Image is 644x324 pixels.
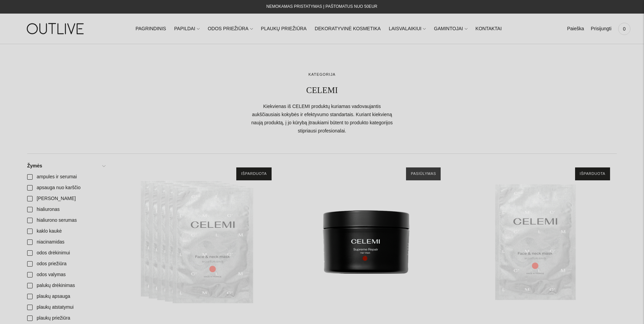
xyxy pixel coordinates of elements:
a: plaukų priežiūra [23,313,109,324]
a: hialiuronas [23,204,109,215]
a: plaukų apsauga [23,291,109,302]
a: Paieška [567,21,584,36]
a: Žymės [23,161,109,172]
a: hialiurono serumas [23,215,109,226]
span: 0 [620,24,629,34]
a: CELEMI Atstatomoji plaukų kaukė su hidrolizuotu keratinu ir avokado aliejumi 200ml [285,161,448,323]
a: [PERSON_NAME] [23,193,109,204]
a: odos priežiūra [23,258,109,269]
a: KONTAKTAI [476,21,502,36]
a: LAISVALAIKIUI [389,21,426,36]
a: niacinamidas [23,237,109,248]
a: GAMINTOJAI [434,21,467,36]
a: palukų drėkinimas [23,280,109,291]
a: ampules ir serumai [23,172,109,182]
a: kaklo kaukė [23,226,109,237]
a: odos valymas [23,269,109,280]
a: plaukų atstatymui [23,302,109,313]
img: OUTLIVE [14,17,98,40]
div: NEMOKAMAS PRISTATYMAS Į PAŠTOMATUS NUO 50EUR [266,3,378,11]
a: 0 [618,21,630,36]
a: DEKORATYVINĖ KOSMETIKA [315,21,381,36]
a: PAPILDAI [174,21,200,36]
a: PAGRINDINIS [135,21,166,36]
a: PLAUKŲ PRIEŽIŪRA [261,21,307,36]
a: CELEMI Intensyviai drėkinanti veido ir kaklo kaukė 18ml [454,161,617,323]
a: apsauga nuo karščio [23,182,109,193]
a: Prisijungti [591,21,611,36]
a: 5x CELEMI Intensyviai drėkinanti veido ir kaklo kaukė 18ml [116,161,278,323]
a: ODOS PRIEŽIŪRA [208,21,253,36]
a: odos drėkinimui [23,248,109,258]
